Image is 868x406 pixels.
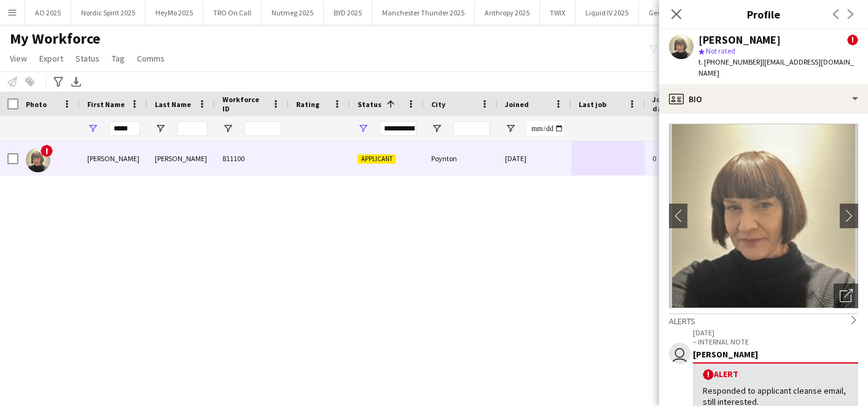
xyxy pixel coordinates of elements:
span: Tag [112,53,125,64]
button: TRO On Call [203,1,262,25]
div: 811100 [215,141,289,175]
div: [PERSON_NAME] [80,141,147,175]
span: ! [41,145,53,157]
a: Tag [107,50,130,66]
div: Open photos pop-in [834,284,858,308]
span: | [EMAIL_ADDRESS][DOMAIN_NAME] [698,57,854,78]
button: Manchester Thunder 2025 [372,1,475,25]
img: Caroline Brownlee [26,148,50,172]
div: [DATE] [498,141,571,175]
div: [PERSON_NAME] [147,141,215,175]
button: Open Filter Menu [87,123,98,134]
a: Status [71,50,104,66]
div: Alerts [669,313,858,327]
span: Rating [296,100,319,109]
span: Status [358,100,381,109]
img: Crew avatar or photo [669,124,858,308]
span: Not rated [706,46,735,55]
div: Poynton [424,141,498,175]
span: ! [703,369,714,380]
div: [PERSON_NAME] [693,349,858,360]
app-action-btn: Export XLSX [69,74,84,89]
app-action-btn: Advanced filters [51,74,66,89]
input: First Name Filter Input [109,121,140,136]
span: City [431,100,445,109]
button: Open Filter Menu [431,123,442,134]
button: Nutmeg 2025 [262,1,324,25]
button: Open Filter Menu [222,123,233,134]
span: First Name [87,100,125,109]
span: Photo [26,100,47,109]
span: t. [PHONE_NUMBER] [698,57,762,66]
button: Anthropy 2025 [475,1,540,25]
span: Jobs (last 90 days) [652,95,703,113]
div: 0 [645,141,725,175]
span: Status [76,53,100,64]
a: Comms [132,50,170,66]
button: HeyMo 2025 [146,1,203,25]
button: Genesis 2025 [639,1,700,25]
a: Export [34,50,68,66]
button: BYD 2025 [324,1,372,25]
span: Export [39,53,63,64]
span: Last job [579,100,606,109]
span: Workforce ID [222,95,267,113]
input: City Filter Input [453,121,490,136]
button: Nordic Spirit 2025 [71,1,146,25]
span: ! [847,34,858,46]
button: AO 2025 [25,1,71,25]
h3: Profile [659,6,868,22]
span: Comms [137,53,165,64]
input: Workforce ID Filter Input [244,121,281,136]
span: Last Name [155,100,191,109]
button: Open Filter Menu [155,123,166,134]
input: Joined Filter Input [527,121,564,136]
a: View [5,50,32,66]
span: My Workforce [10,30,100,48]
span: View [10,53,27,64]
input: Last Name Filter Input [177,121,208,136]
button: TWIX [540,1,576,25]
span: Applicant [358,154,396,164]
button: Open Filter Menu [358,123,369,134]
div: [PERSON_NAME] [698,34,781,46]
button: Open Filter Menu [505,123,516,134]
p: [DATE] [693,328,858,337]
div: Bio [659,84,868,114]
button: Liquid IV 2025 [576,1,639,25]
div: Alert [703,368,848,380]
span: Joined [505,100,529,109]
p: – INTERNAL NOTE [693,337,858,346]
